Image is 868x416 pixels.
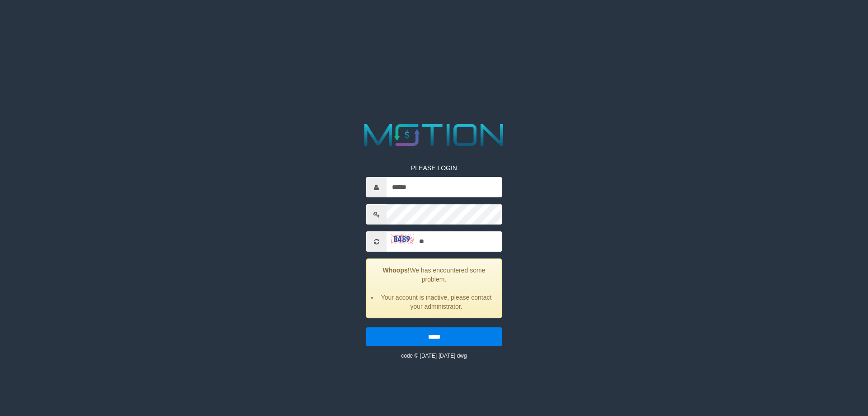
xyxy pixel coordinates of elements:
[401,353,467,359] small: code © [DATE]-[DATE] dwg
[378,293,495,311] li: Your account is inactive, please contact your administrator.
[366,258,502,318] div: We has encountered some problem.
[366,163,502,172] p: PLEASE LOGIN
[358,120,510,150] img: MOTION_logo.png
[383,267,410,274] strong: Whoops!
[391,234,414,244] img: captcha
